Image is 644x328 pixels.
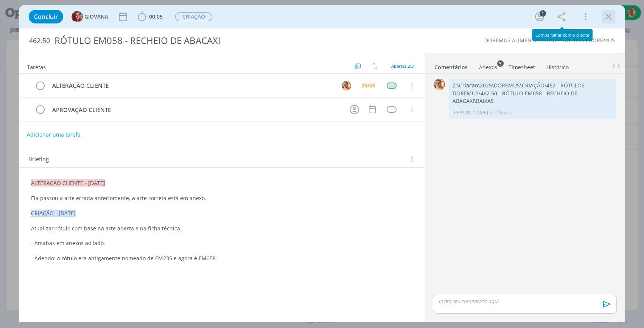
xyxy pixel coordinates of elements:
button: 00:05 [136,11,165,23]
span: CRIAÇÃO - [DATE] [31,210,76,217]
span: há 2 horas [490,109,512,116]
div: dialog [19,5,625,322]
img: G [72,11,83,22]
span: 00:05 [149,13,163,20]
span: ALTERAÇÃO CLIENTE - [DATE] [31,179,105,187]
span: 462.50 [29,37,50,45]
span: Abertas 2/3 [391,63,414,69]
button: CRIAÇÃO [175,12,213,22]
div: 1 [540,10,546,17]
div: Compartilhar com o cliente [535,33,589,37]
span: CRIAÇÃO [175,12,212,21]
a: Histórico [546,60,569,71]
button: V [341,80,352,91]
a: Comentários [434,60,468,71]
p: Z:\Criacao\2025\DOREMUS\CRIAÇÃO\462 - RÓTULOS DOREMUS\462.50 - RÓTULO EM058 - RECHEIO DE ABACAXI\... [453,82,612,105]
p: - Adendo: o rótulo era antigamente nomeado de EM235 e agora é EM058. [31,255,413,262]
div: APROVAÇÃO CLIENTE [49,105,342,115]
div: ALTERAÇÃO CLIENTE [49,81,334,90]
span: Concluir [34,14,58,20]
sup: 5 [497,60,504,67]
div: 29/08 [361,83,375,88]
span: Briefing [28,155,49,165]
img: arrow-down-up.svg [372,63,378,70]
div: Anexos [479,64,497,71]
button: 1 [534,11,546,23]
img: V [342,81,351,90]
p: Atualizar rótulo com base na arte aberta e na ficha técnica. [31,225,413,232]
p: Ela passou a arte errada anteriomente, a arte correta está em anexo. [31,194,413,202]
div: RÓTULO EM058 - RECHEIO DE ABACAXI [51,31,368,50]
a: DOREMUS ALIMENTOS LTDA [484,37,556,44]
button: Concluir [29,10,63,23]
button: Adicionar uma tarefa [26,128,81,141]
p: [PERSON_NAME] [453,109,488,116]
img: V [434,79,445,90]
button: GGIOVANA [72,11,108,22]
span: GIOVANA [84,14,108,19]
p: - Amabas em anexos ao lado. [31,239,413,247]
span: Tarefas [27,62,46,71]
a: Timesheet [508,60,535,71]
